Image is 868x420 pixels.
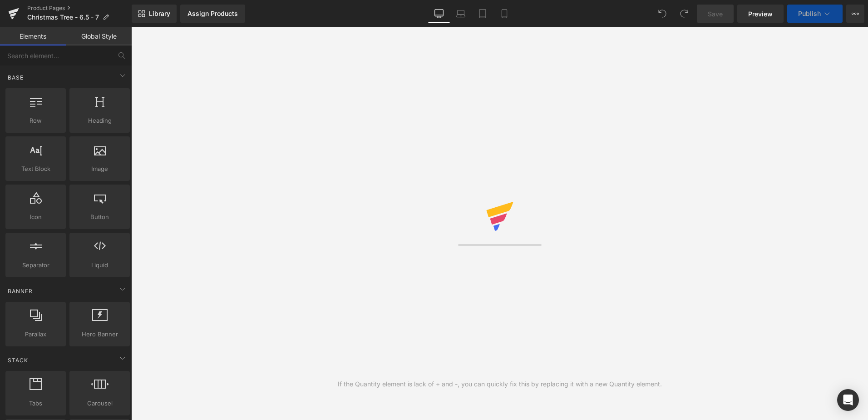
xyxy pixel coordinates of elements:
span: Text Block [8,164,63,174]
a: Mobile [493,5,515,23]
span: Banner [7,287,34,295]
span: Parallax [8,330,63,339]
span: Publish [798,10,821,17]
span: Liquid [72,260,127,270]
span: Stack [7,356,29,365]
span: Library [149,10,170,18]
a: Desktop [428,5,450,23]
a: Tablet [472,5,493,23]
span: Christmas Tree - 6.5 - 7 [27,14,99,21]
a: Product Pages [27,5,132,12]
button: Publish [787,5,843,23]
span: Image [72,164,127,174]
button: Redo [675,5,693,23]
span: Tabs [8,399,63,408]
a: Preview [737,5,784,23]
span: Row [8,116,63,125]
span: Hero Banner [72,330,127,339]
span: Button [72,212,127,222]
span: Carousel [72,399,127,408]
span: Save [708,9,723,19]
button: More [846,5,864,23]
span: Heading [72,116,127,125]
a: Laptop [450,5,472,23]
span: Icon [8,212,63,222]
span: Preview [748,9,773,19]
span: Base [7,73,25,82]
a: New Library [132,5,177,23]
div: Open Intercom Messenger [837,389,859,411]
div: Assign Products [187,10,238,17]
a: Global Style [66,27,132,45]
span: Separator [8,260,63,270]
button: Undo [653,5,671,23]
div: If the Quantity element is lack of + and -, you can quickly fix this by replacing it with a new Q... [338,379,662,389]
